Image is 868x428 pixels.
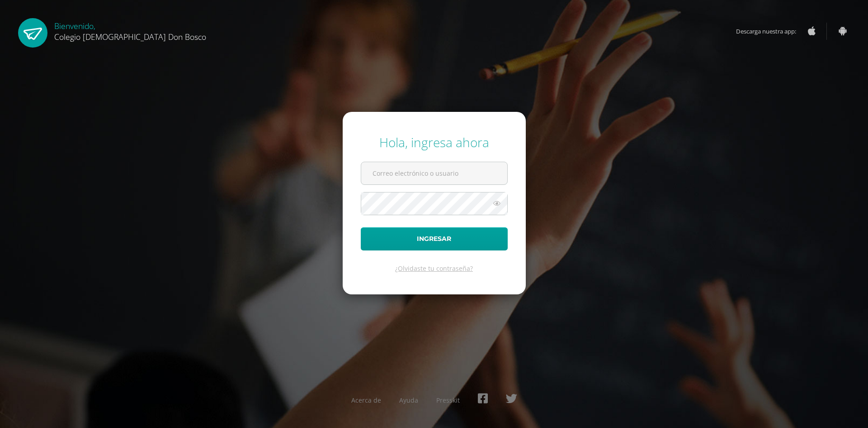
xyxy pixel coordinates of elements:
[54,18,206,42] div: Bienvenido,
[361,162,507,184] input: Correo electrónico o usuario
[361,227,508,250] button: Ingresar
[351,396,381,404] a: Acerca de
[395,264,473,273] a: ¿Olvidaste tu contraseña?
[736,23,805,40] span: Descarga nuestra app:
[361,134,508,151] div: Hola, ingresa ahora
[54,31,206,42] span: Colegio [DEMOGRAPHIC_DATA] Don Bosco
[436,396,460,404] a: Presskit
[399,396,418,404] a: Ayuda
